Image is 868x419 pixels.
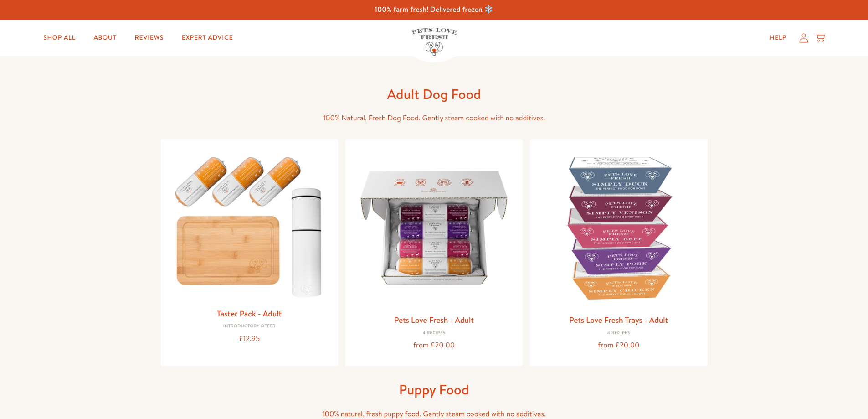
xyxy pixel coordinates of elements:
[353,331,515,336] div: 4 Recipes
[323,113,545,123] span: 100% Natural, Fresh Dog Food. Gently steam cooked with no additives.
[537,331,700,336] div: 4 Recipes
[168,324,331,329] div: Introductory Offer
[288,85,580,103] h1: Adult Dog Food
[353,339,515,352] div: from £20.00
[411,28,457,56] img: Pets Love Fresh
[394,314,474,326] a: Pets Love Fresh - Adult
[128,29,171,47] a: Reviews
[36,29,82,47] a: Shop All
[569,314,668,326] a: Pets Love Fresh Trays - Adult
[322,409,546,419] span: 100% natural, fresh puppy food. Gently steam cooked with no additives.
[168,146,331,303] img: Taster Pack - Adult
[762,29,794,47] a: Help
[537,146,700,309] img: Pets Love Fresh Trays - Adult
[168,333,331,345] div: £12.95
[537,339,700,352] div: from £20.00
[175,29,240,47] a: Expert Advice
[288,381,580,398] h1: Puppy Food
[86,29,123,47] a: About
[217,308,282,319] a: Taster Pack - Adult
[353,146,515,309] img: Pets Love Fresh - Adult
